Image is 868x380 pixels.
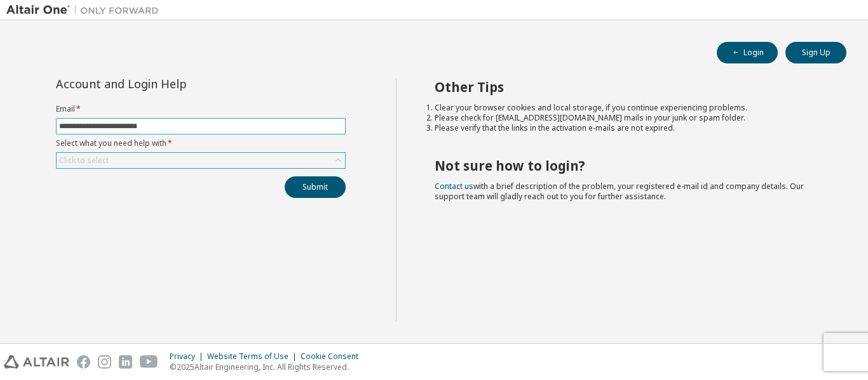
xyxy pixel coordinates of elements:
button: Login [717,42,778,63]
div: Website Terms of Use [207,351,301,362]
div: Privacy [170,351,207,362]
span: with a brief description of the problem, your registered e-mail id and company details. Our suppo... [435,181,804,202]
img: instagram.svg [98,355,111,369]
img: linkedin.svg [119,355,132,369]
img: youtube.svg [140,355,158,369]
div: Click to select [59,155,109,166]
img: altair_logo.svg [4,355,69,369]
label: Email [56,104,346,114]
div: Cookie Consent [301,351,366,362]
div: Account and Login Help [56,79,288,89]
h2: Not sure how to login? [435,157,824,174]
img: facebook.svg [77,355,90,369]
li: Clear your browser cookies and local storage, if you continue experiencing problems. [435,103,824,113]
li: Please check for [EMAIL_ADDRESS][DOMAIN_NAME] mails in your junk or spam folder. [435,113,824,123]
img: Altair One [6,4,165,16]
li: Please verify that the links in the activation e-mails are not expired. [435,123,824,133]
a: Contact us [435,181,473,192]
div: Click to select [57,153,345,168]
button: Sign Up [785,42,846,63]
h2: Other Tips [435,79,824,95]
label: Select what you need help with [56,138,346,148]
p: © 2025 Altair Engineering, Inc. All Rights Reserved. [170,362,366,372]
button: Submit [285,176,346,198]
